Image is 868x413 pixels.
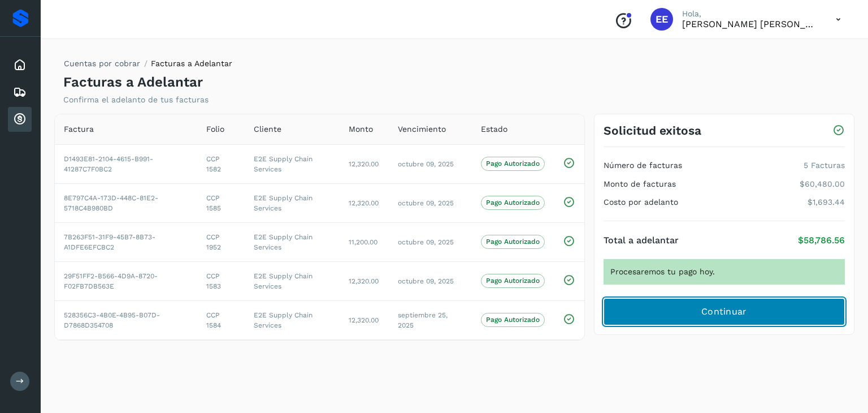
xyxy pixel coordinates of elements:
[804,161,845,170] p: 5 Facturas
[604,179,676,189] h4: Monto de facturas
[398,123,446,135] span: Vencimiento
[486,316,540,324] p: Pago Autorizado
[63,95,209,105] p: Confirma el adelanto de tus facturas
[349,199,379,207] span: 12,320.00
[245,183,340,222] td: E2E Supply Chain Services
[604,123,701,137] h3: Solicitud exitosa
[604,259,845,285] div: Procesaremos tu pago hoy.
[151,59,232,68] span: Facturas a Adelantar
[55,261,197,300] td: 29F51FF2-B566-4D9A-8720-F02FB7DB563E
[486,160,540,167] p: Pago Autorizado
[398,199,454,207] span: octubre 09, 2025
[481,123,507,135] span: Estado
[245,300,340,339] td: E2E Supply Chain Services
[808,197,845,207] p: $1,693.44
[63,58,232,74] nav: breadcrumb
[604,197,678,207] h4: Costo por adelanto
[398,160,454,168] span: octubre 09, 2025
[245,144,340,183] td: E2E Supply Chain Services
[254,123,281,135] span: Cliente
[604,298,845,325] button: Continuar
[8,80,32,105] div: Embarques
[197,144,244,183] td: CCP 1582
[55,183,197,222] td: 8E797C4A-173D-448C-81E2-5718C4B980BD
[64,59,140,68] a: Cuentas por cobrar
[682,9,818,19] p: Hola,
[701,306,747,318] span: Continuar
[604,235,679,246] h4: Total a adelantar
[486,277,540,285] p: Pago Autorizado
[197,300,244,339] td: CCP 1584
[349,160,379,168] span: 12,320.00
[800,179,845,189] p: $60,480.00
[55,144,197,183] td: D1493E81-2104-4615-B991-41287C7F0BC2
[64,123,94,135] span: Factura
[398,277,454,285] span: octubre 09, 2025
[8,107,32,132] div: Cuentas por cobrar
[197,261,244,300] td: CCP 1583
[63,74,203,91] h4: Facturas a Adelantar
[349,123,373,135] span: Monto
[55,222,197,261] td: 7B263F51-31F9-45B7-8B73-A1DFE6EFCBC2
[486,238,540,246] p: Pago Autorizado
[486,199,540,206] p: Pago Autorizado
[197,222,244,261] td: CCP 1952
[398,238,454,246] span: octubre 09, 2025
[8,53,32,78] div: Inicio
[206,123,224,135] span: Folio
[604,161,682,170] h4: Número de facturas
[798,235,845,246] p: $58,786.56
[245,261,340,300] td: E2E Supply Chain Services
[682,19,818,29] p: EDGAR ELIAS PEREZ MARTINEZ
[245,222,340,261] td: E2E Supply Chain Services
[349,316,379,324] span: 12,320.00
[197,183,244,222] td: CCP 1585
[398,311,448,329] span: septiembre 25, 2025
[55,300,197,339] td: 528356C3-4B0E-4B95-B07D-D7868D354708
[349,277,379,285] span: 12,320.00
[349,238,377,246] span: 11,200.00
